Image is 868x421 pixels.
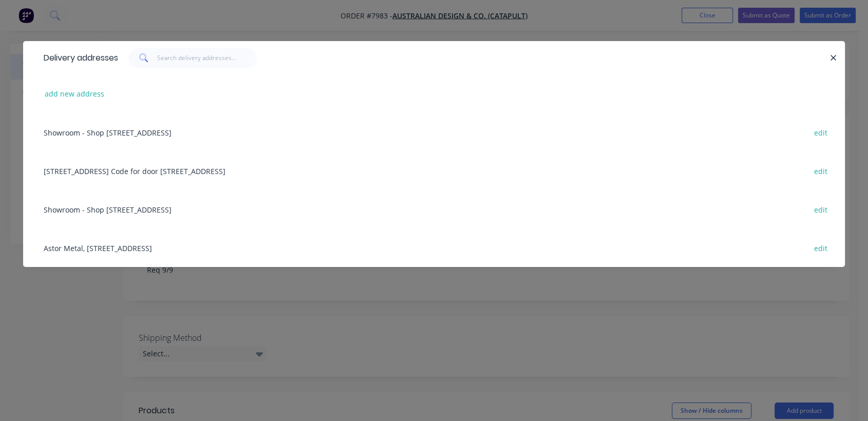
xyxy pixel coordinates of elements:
[808,241,833,255] button: edit
[39,190,829,228] div: Showroom - Shop [STREET_ADDRESS]
[157,48,257,68] input: Search delivery addresses...
[39,228,829,267] div: Astor Metal, [STREET_ADDRESS]
[39,151,829,190] div: [STREET_ADDRESS] Code for door [STREET_ADDRESS]
[39,113,829,151] div: Showroom - Shop [STREET_ADDRESS]
[40,87,110,101] button: add new address
[808,202,833,216] button: edit
[808,125,833,139] button: edit
[39,42,118,74] div: Delivery addresses
[808,164,833,178] button: edit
